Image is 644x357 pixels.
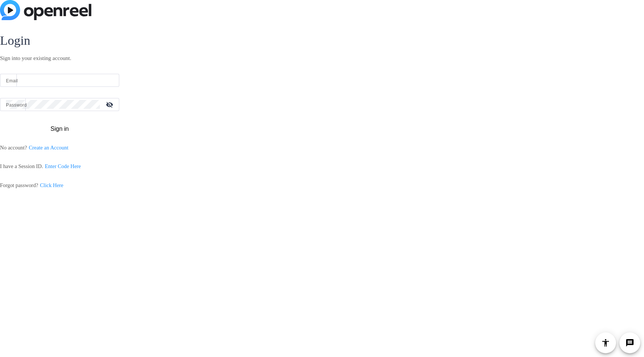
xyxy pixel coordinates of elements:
[625,338,634,347] mat-icon: message
[45,163,81,169] a: Enter Code Here
[6,76,113,85] input: Enter Email Address
[601,338,610,347] mat-icon: accessibility
[51,124,69,133] span: Sign in
[101,99,119,110] mat-icon: visibility_off
[6,78,18,83] mat-label: Email
[29,145,68,151] a: Create an Account
[40,182,63,188] a: Click Here
[6,102,27,108] mat-label: Password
